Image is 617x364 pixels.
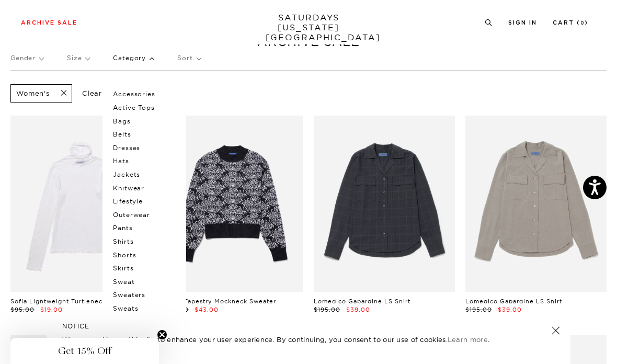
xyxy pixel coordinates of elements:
[508,20,537,26] a: Sign In
[113,208,176,222] p: Outerwear
[346,306,370,313] span: $39.00
[177,46,200,70] p: Sort
[113,235,176,248] p: Shirts
[67,46,89,70] p: Size
[314,298,410,305] a: Lomedico Gabardine LS Shirt
[113,46,154,70] p: Category
[113,221,176,235] p: Pants
[16,89,50,98] p: Women's
[266,13,352,42] a: SATURDAYS[US_STATE][GEOGRAPHIC_DATA]
[10,338,159,364] div: Get 15% OffClose teaser
[157,329,167,340] button: Close teaser
[465,298,562,305] a: Lomedico Gabardine LS Shirt
[195,306,219,313] span: $43.00
[113,154,176,168] p: Hats
[10,46,43,70] p: Gender
[77,84,131,103] p: Clear All
[10,298,120,305] a: Sofia Lightweight Turtleneck Top
[113,275,176,289] p: Sweat
[113,248,176,262] p: Shorts
[162,298,276,305] a: Varick Tapestry Mockneck Sweater
[58,345,111,357] span: Get 15% Off
[40,306,63,313] span: $19.00
[580,21,585,26] small: 0
[113,302,176,315] p: Sweats
[448,335,488,344] a: Learn more
[113,195,176,208] p: Lifestyle
[113,101,176,115] p: Active Tops
[113,168,176,181] p: Jackets
[553,20,588,26] a: Cart (0)
[62,334,518,345] p: We use cookies on this site to enhance your user experience. By continuing, you consent to our us...
[21,20,77,26] a: Archive Sale
[113,141,176,155] p: Dresses
[465,306,492,313] span: $195.00
[10,306,35,313] span: $95.00
[113,87,176,101] p: Accessories
[62,322,555,331] h5: NOTICE
[113,128,176,141] p: Belts
[113,181,176,195] p: Knitwear
[314,306,340,313] span: $195.00
[113,288,176,302] p: Sweaters
[498,306,522,313] span: $39.00
[113,115,176,128] p: Bags
[113,261,176,275] p: Skirts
